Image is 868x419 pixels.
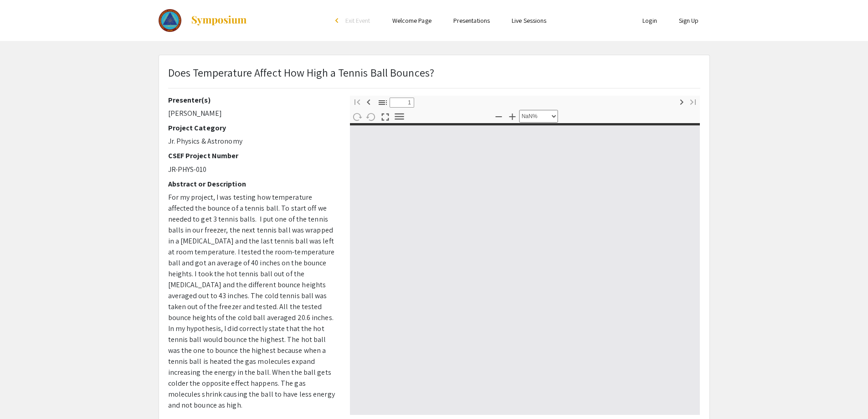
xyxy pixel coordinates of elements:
span: For my project, I was testing how temperature affected the bounce of a tennis ball. To start off ... [168,192,335,410]
h2: Presenter(s) [168,96,336,104]
button: Next Page [674,95,689,108]
div: arrow_back_ios [335,18,341,23]
a: The 2023 Colorado Science & Engineering Fair [159,9,248,32]
button: Last page [685,95,701,108]
img: Symposium by ForagerOne [190,15,247,26]
img: The 2023 Colorado Science & Engineering Fair [159,9,182,32]
button: Zoom Out [491,109,507,123]
button: Rotate Clockwise [349,110,365,123]
p: JR-PHYS-010 [168,164,336,175]
a: Welcome Page [392,16,431,25]
h2: CSEF Project Number [168,151,336,160]
p: Jr. Physics & Astronomy [168,136,336,147]
a: Login [642,16,657,25]
button: Rotate Counterclockwise [364,110,379,123]
button: Previous Page [361,95,376,108]
iframe: Chat [7,378,39,412]
p: [PERSON_NAME] [168,108,336,119]
a: Live Sessions [512,16,546,25]
button: Zoom In [505,109,520,123]
select: Zoom [519,110,558,123]
a: Sign Up [679,16,699,25]
input: Page [390,98,414,108]
a: Presentations [453,16,490,25]
button: Toggle Sidebar [375,96,390,109]
p: Does Temperature Affect How High a Tennis Ball Bounces? [168,64,435,81]
h2: Abstract or Description [168,180,336,188]
button: Switch to Presentation Mode [378,109,393,123]
h2: Project Category [168,124,336,132]
button: First page [349,95,365,108]
span: Exit Event [345,16,370,25]
button: Tools [392,110,407,123]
